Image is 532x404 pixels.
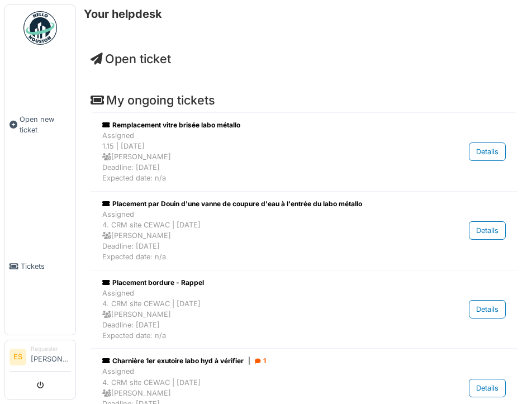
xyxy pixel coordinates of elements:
[255,356,266,366] div: 1
[102,278,422,288] div: Placement bordure - Rappel
[91,93,517,108] h4: My ongoing tickets
[84,7,162,21] h6: Your helpdesk
[23,11,57,45] img: Badge_color-CXgf-gQk.svg
[102,130,422,184] div: Assigned 1.15 | [DATE] [PERSON_NAME] Deadline: [DATE] Expected date: n/a
[5,198,75,335] a: Tickets
[5,51,75,198] a: Open new ticket
[102,209,422,263] div: Assigned 4. CRM site CEWAC | [DATE] [PERSON_NAME] Deadline: [DATE] Expected date: n/a
[102,356,422,366] div: Charnière 1er exutoire labo hyd à vérifier
[102,199,422,209] div: Placement par Douin d'une vanne de coupure d'eau à l'entrée du labo métallo
[102,288,422,341] div: Assigned 4. CRM site CEWAC | [DATE] [PERSON_NAME] Deadline: [DATE] Expected date: n/a
[9,349,26,365] li: ES
[469,300,506,319] div: Details
[91,51,171,66] a: Open ticket
[99,196,509,265] a: Placement par Douin d'une vanne de coupure d'eau à l'entrée du labo métallo Assigned4. CRM site C...
[99,275,509,344] a: Placement bordure - Rappel Assigned4. CRM site CEWAC | [DATE] [PERSON_NAME]Deadline: [DATE]Expect...
[248,356,250,366] span: |
[9,345,71,372] a: ES Requester[PERSON_NAME]
[20,114,71,135] span: Open new ticket
[99,117,509,187] a: Remplacement vitre brisée labo métallo Assigned1.15 | [DATE] [PERSON_NAME]Deadline: [DATE]Expecte...
[469,142,506,161] div: Details
[31,345,71,353] div: Requester
[469,379,506,397] div: Details
[31,345,71,369] li: [PERSON_NAME]
[21,261,71,272] span: Tickets
[469,221,506,240] div: Details
[102,120,422,130] div: Remplacement vitre brisée labo métallo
